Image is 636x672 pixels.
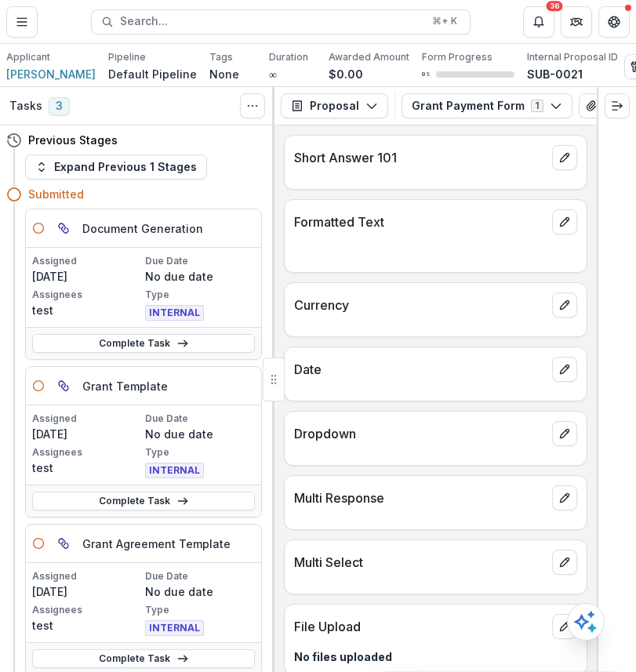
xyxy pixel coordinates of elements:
p: Assignees [32,603,142,617]
p: None [209,66,239,82]
button: edit [552,550,577,575]
h5: Grant Agreement Template [82,536,231,552]
a: Complete Task [32,649,255,668]
p: Multi Select [294,553,546,572]
p: Form Progress [422,50,492,64]
h4: Previous Stages [28,132,118,148]
h5: Document Generation [82,220,203,237]
p: Currency [294,296,546,314]
button: Grant Payment Form1 [402,93,572,118]
p: 0 % [422,69,430,80]
button: edit [552,614,577,639]
p: No due date [145,583,255,600]
span: 3 [49,97,70,116]
button: Open AI Assistant [567,603,605,641]
a: [PERSON_NAME] [6,66,96,82]
button: Notifications [523,6,554,38]
h4: Submitted [28,186,84,202]
p: Assigned [32,254,142,268]
p: Dropdown [294,424,546,443]
p: No files uploaded [294,648,577,665]
span: INTERNAL [145,305,204,321]
span: Search... [120,15,423,28]
p: No due date [145,426,255,442]
h3: Tasks [9,100,42,113]
button: edit [552,421,577,446]
p: Applicant [6,50,50,64]
p: [DATE] [32,583,142,600]
p: Type [145,288,255,302]
p: [DATE] [32,268,142,285]
h5: Grant Template [82,378,168,394]
p: Internal Proposal ID [527,50,618,64]
p: File Upload [294,617,546,636]
p: Assigned [32,412,142,426]
span: INTERNAL [145,463,204,478]
button: Search... [91,9,471,35]
div: ⌘ + K [429,13,460,30]
button: Proposal [281,93,388,118]
p: $0.00 [329,66,363,82]
button: Expand Previous 1 Stages [25,154,207,180]
p: Awarded Amount [329,50,409,64]
button: Toggle View Cancelled Tasks [240,93,265,118]
p: Due Date [145,569,255,583]
p: Default Pipeline [108,66,197,82]
p: Assignees [32,445,142,460]
div: 36 [547,1,563,12]
p: Pipeline [108,50,146,64]
button: Expand right [605,93,630,118]
p: test [32,617,142,634]
button: View Attached Files [579,93,604,118]
a: Complete Task [32,334,255,353]
p: Assignees [32,288,142,302]
p: Type [145,603,255,617]
p: ∞ [269,66,277,82]
p: Multi Response [294,489,546,507]
a: Complete Task [32,492,255,510]
button: View dependent tasks [51,216,76,241]
button: View dependent tasks [51,373,76,398]
button: Get Help [598,6,630,38]
p: No due date [145,268,255,285]
button: View dependent tasks [51,531,76,556]
span: INTERNAL [145,620,204,636]
button: edit [552,357,577,382]
p: test [32,302,142,318]
button: Toggle Menu [6,6,38,38]
p: Due Date [145,254,255,268]
p: Tags [209,50,233,64]
button: edit [552,209,577,234]
p: Short Answer 101 [294,148,546,167]
p: Type [145,445,255,460]
button: edit [552,485,577,510]
p: test [32,460,142,476]
button: edit [552,292,577,318]
p: Assigned [32,569,142,583]
p: SUB-0021 [527,66,583,82]
p: [DATE] [32,426,142,442]
p: Date [294,360,546,379]
p: Formatted Text [294,212,546,231]
button: Partners [561,6,592,38]
p: Duration [269,50,308,64]
button: edit [552,145,577,170]
p: Due Date [145,412,255,426]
